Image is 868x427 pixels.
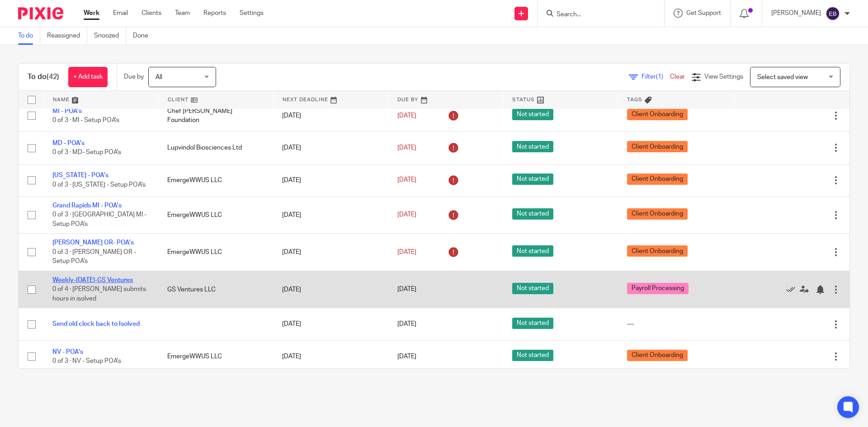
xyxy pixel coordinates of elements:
[512,245,553,257] span: Not started
[158,132,273,164] td: Lupvindol Biosciences Ltd
[273,164,388,196] td: [DATE]
[113,9,128,18] a: Email
[826,6,840,21] img: svg%3E
[556,11,637,19] input: Search
[397,353,416,360] span: [DATE]
[84,9,99,18] a: Work
[397,249,416,255] span: [DATE]
[52,202,122,209] a: Grand Rapids MI - POA's
[133,27,155,45] a: Done
[512,283,553,294] span: Not started
[158,99,273,131] td: Chef [PERSON_NAME] Foundation
[52,108,82,114] a: MI - POA's
[52,140,85,146] a: MD - POA's
[158,234,273,271] td: EmergeWWUS LLC
[142,9,161,18] a: Clients
[627,319,726,328] div: ---
[158,164,273,196] td: EmergeWWUS LLC
[124,72,144,81] p: Due by
[627,283,689,294] span: Payroll Processing
[52,150,121,156] span: 0 of 3 · MD- Setup POA's
[397,145,416,151] span: [DATE]
[52,172,108,178] a: [US_STATE] - POA's
[642,74,670,80] span: Filter
[47,73,59,80] span: (42)
[512,350,553,361] span: Not started
[512,174,553,185] span: Not started
[52,249,136,265] span: 0 of 3 · [PERSON_NAME] OR - Setup POA's
[52,277,133,283] a: Weekly-[DATE]-GS Ventures
[273,234,388,271] td: [DATE]
[52,286,146,302] span: 0 of 4 · [PERSON_NAME] submits hours in isolved
[273,132,388,164] td: [DATE]
[512,208,553,220] span: Not started
[786,285,800,294] a: Mark as done
[656,74,663,80] span: (1)
[94,27,126,45] a: Snoozed
[397,321,416,328] span: [DATE]
[52,182,146,188] span: 0 of 3 · [US_STATE] - Setup POA's
[627,141,688,152] span: Client Onboarding
[52,212,146,228] span: 0 of 3 · [GEOGRAPHIC_DATA] MI - Setup POA's
[397,113,416,119] span: [DATE]
[240,9,264,18] a: Settings
[512,141,553,152] span: Not started
[203,9,226,18] a: Reports
[28,72,59,82] h1: To do
[686,10,721,16] span: Get Support
[158,271,273,308] td: GS Ventures LLC
[18,27,40,45] a: To do
[627,109,688,120] span: Client Onboarding
[397,212,416,218] span: [DATE]
[397,177,416,183] span: [DATE]
[156,74,162,80] span: All
[704,74,743,80] span: View Settings
[670,74,685,80] a: Clear
[512,318,553,329] span: Not started
[273,271,388,308] td: [DATE]
[18,7,63,19] img: Pixie
[52,349,83,355] a: NV - POA's
[52,117,119,123] span: 0 of 3 · MI - Setup POA's
[627,174,688,185] span: Client Onboarding
[627,97,642,102] span: Tags
[627,245,688,257] span: Client Onboarding
[158,197,273,234] td: EmergeWWUS LLC
[273,308,388,340] td: [DATE]
[47,27,87,45] a: Reassigned
[757,74,808,80] span: Select saved view
[52,358,121,364] span: 0 of 3 · NV - Setup POA's
[273,340,388,372] td: [DATE]
[52,239,134,246] a: [PERSON_NAME] OR- POA's
[68,67,108,87] a: + Add task
[397,286,416,293] span: [DATE]
[627,208,688,220] span: Client Onboarding
[175,9,190,18] a: Team
[627,350,688,361] span: Client Onboarding
[273,197,388,234] td: [DATE]
[771,9,821,18] p: [PERSON_NAME]
[273,99,388,131] td: [DATE]
[158,340,273,372] td: EmergeWWUS LLC
[512,109,553,120] span: Not started
[52,321,140,327] a: Send old clock back to Isolved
